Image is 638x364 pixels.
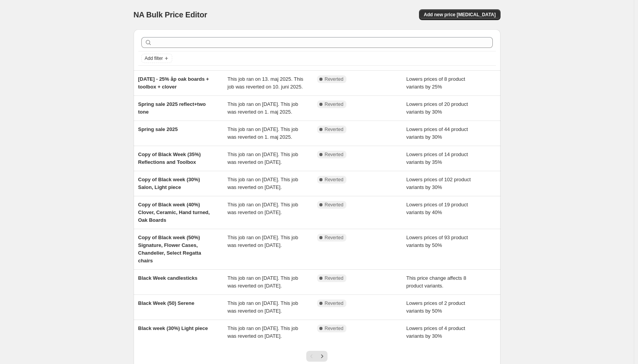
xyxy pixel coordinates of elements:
[325,202,344,208] span: Reverted
[138,126,178,132] span: Spring sale 2025
[317,351,327,362] button: Next
[138,101,206,115] span: Spring sale 2025 reflect+two tone
[138,235,201,264] span: Copy of Black week (50%) Signature, Flower Cases, Chandelier, Select Regatta chairs
[134,10,207,19] span: NA Bulk Price Editor
[141,54,172,63] button: Add filter
[406,300,465,314] span: Lowers prices of 2 product variants by 50%
[138,76,209,90] span: [DATE] - 25% åp oak boards + toolbox + clover
[325,101,344,107] span: Reverted
[406,202,468,215] span: Lowers prices of 19 product variants by 40%
[325,275,344,281] span: Reverted
[325,76,344,82] span: Reverted
[227,300,298,314] span: This job ran on [DATE]. This job was reverted on [DATE].
[325,151,344,158] span: Reverted
[227,101,298,115] span: This job ran on [DATE]. This job was reverted on 1. maj 2025.
[325,325,344,332] span: Reverted
[424,12,495,18] span: Add new price [MEDICAL_DATA]
[227,126,298,140] span: This job ran on [DATE]. This job was reverted on 1. maj 2025.
[138,151,201,165] span: Copy of Black Week (35%) Reflections and Toolbox
[227,177,298,190] span: This job ran on [DATE]. This job was reverted on [DATE].
[406,126,468,140] span: Lowers prices of 44 product variants by 30%
[138,177,200,190] span: Copy of Black week (30%) Salon, Light piece
[419,9,500,20] button: Add new price [MEDICAL_DATA]
[325,126,344,133] span: Reverted
[406,177,471,190] span: Lowers prices of 102 product variants by 30%
[325,300,344,306] span: Reverted
[138,325,208,331] span: Black week (30%) Light piece
[406,151,468,165] span: Lowers prices of 14 product variants by 35%
[138,300,195,306] span: Black Week (50) Serene
[306,351,327,362] nav: Pagination
[325,235,344,241] span: Reverted
[406,275,466,289] span: This price change affects 8 product variants.
[227,202,298,215] span: This job ran on [DATE]. This job was reverted on [DATE].
[138,275,198,281] span: Black Week candlesticks
[325,177,344,183] span: Reverted
[406,325,465,339] span: Lowers prices of 4 product variants by 30%
[406,235,468,248] span: Lowers prices of 93 product variants by 50%
[227,151,298,165] span: This job ran on [DATE]. This job was reverted on [DATE].
[227,235,298,248] span: This job ran on [DATE]. This job was reverted on [DATE].
[227,76,303,90] span: This job ran on 13. maj 2025. This job was reverted on 10. juni 2025.
[406,76,465,90] span: Lowers prices of 8 product variants by 25%
[227,325,298,339] span: This job ran on [DATE]. This job was reverted on [DATE].
[138,202,210,223] span: Copy of Black week (40%) Clover, Ceramic, Hand turned, Oak Boards
[406,101,468,115] span: Lowers prices of 20 product variants by 30%
[227,275,298,289] span: This job ran on [DATE]. This job was reverted on [DATE].
[145,55,163,61] span: Add filter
